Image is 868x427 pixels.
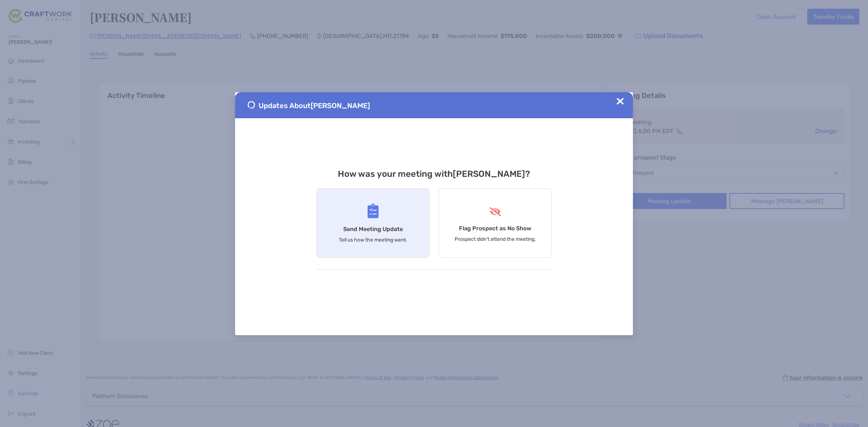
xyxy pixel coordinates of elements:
[259,101,370,110] span: Updates About [PERSON_NAME]
[367,204,379,218] img: Send Meeting Update
[339,237,407,243] p: Tell us how the meeting went.
[455,236,536,242] p: Prospect didn’t attend the meeting.
[316,169,552,179] h3: How was your meeting with [PERSON_NAME] ?
[617,98,624,105] img: Close Updates Zoe
[343,226,403,232] h4: Send Meeting Update
[248,101,255,108] img: Send Meeting Update 1
[459,225,531,232] h4: Flag Prospect as No Show
[489,207,502,216] img: Flag Prospect as No Show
